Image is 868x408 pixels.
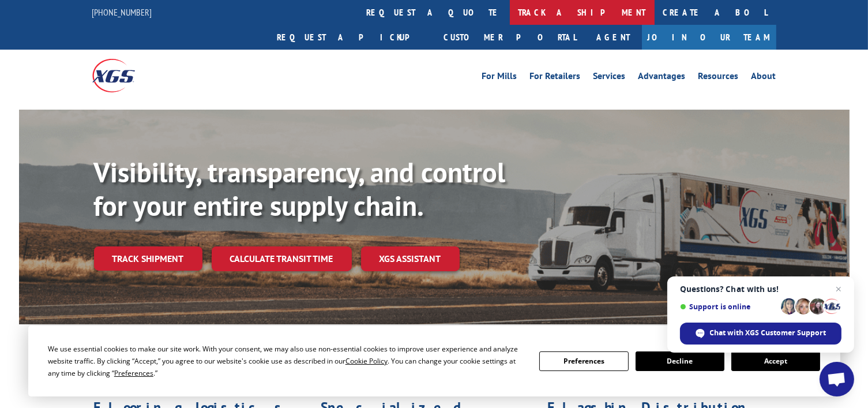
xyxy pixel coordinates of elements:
a: Advantages [638,72,686,84]
button: Accept [731,351,820,371]
span: Questions? Chat with us! [680,285,841,294]
a: For Mills [482,72,517,84]
a: Track shipment [94,246,202,271]
a: [PHONE_NUMBER] [92,6,152,18]
span: Chat with XGS Customer Support [710,328,826,338]
a: About [751,72,776,84]
a: Customer Portal [435,25,585,50]
a: Join Our Team [642,25,776,50]
a: Request a pickup [269,25,435,50]
div: We use essential cookies to make our site work. With your consent, we may also use non-essential ... [48,343,525,379]
a: Calculate transit time [212,246,352,271]
span: Close chat [832,282,846,296]
a: XGS ASSISTANT [361,246,460,271]
a: For Retailers [530,72,581,84]
b: Visibility, transparency, and control for your entire supply chain. [94,154,506,223]
div: Cookie Consent Prompt [28,325,840,396]
div: Chat with XGS Customer Support [680,323,841,345]
button: Decline [636,351,724,371]
a: Resources [698,72,739,84]
div: Open chat [820,362,854,396]
a: Services [593,72,626,84]
a: Agent [585,25,642,50]
span: Cookie Policy [345,356,388,366]
button: Preferences [539,351,628,371]
span: Preferences [114,368,153,378]
span: Support is online [680,302,777,311]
